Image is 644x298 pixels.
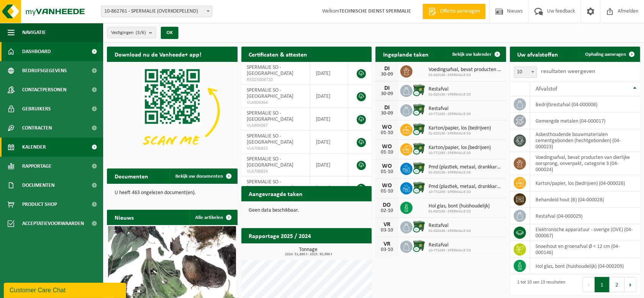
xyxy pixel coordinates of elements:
iframe: chat widget [4,281,128,298]
div: 01-10 [379,130,395,136]
h2: Uw afvalstoffen [510,47,566,62]
td: behandeld hout (B) (04-000028) [530,191,641,208]
td: [DATE] [310,177,348,199]
span: VLA706824 [247,168,304,175]
td: asbesthoudende bouwmaterialen cementgebonden (hechtgebonden) (04-000023) [530,129,641,152]
span: 10 [514,66,537,78]
span: Bedrijfsgegevens [22,61,67,80]
span: SPERMALIE SO - [GEOGRAPHIC_DATA] [247,87,294,99]
span: Contactpersonen [22,80,66,99]
span: RED25008720 [247,77,304,83]
span: 01-020136 - SPERMALIE SO [429,170,502,175]
span: 10-862761 - SPERMALIE (OVERKOEPELEND) [101,6,212,17]
div: 03-10 [379,247,395,253]
td: bedrijfsrestafval (04-000008) [530,96,641,113]
div: 01-10 [379,169,395,175]
span: SPERMALIE SO - [GEOGRAPHIC_DATA] [247,133,294,145]
td: hol glas, bont (huishoudelijk) (04-000209) [530,258,641,274]
div: DI [379,66,395,72]
span: SPERMALIE SO - [GEOGRAPHIC_DATA] [247,156,294,168]
div: DI [379,85,395,91]
button: 1 [595,277,610,292]
span: Kalender [22,138,46,157]
span: Rapportage [22,157,52,176]
span: Gebruikers [22,99,51,118]
span: Offerte aanvragen [438,8,482,15]
div: WO [379,163,395,169]
h3: Tonnage [245,247,372,256]
img: WB-1100-CU [413,181,426,194]
span: 2024: 51,860 t - 2025: 30,996 t [245,253,372,256]
a: Offerte aanvragen [422,4,485,19]
button: Previous [583,277,595,292]
td: karton/papier, los (bedrijven) (04-000026) [530,175,641,191]
span: Restafval [429,106,471,112]
td: [DATE] [310,131,348,154]
div: 1 tot 10 van 13 resultaten [514,276,566,293]
div: WO [379,124,395,130]
a: Bekijk uw kalender [447,47,505,62]
span: 10-772293 - SPERMALIE SO [429,112,471,117]
span: Navigatie [22,23,46,42]
span: Restafval [429,242,471,248]
span: 01-020136 - SPERMALIE SO [429,229,471,233]
span: 01-020136 - SPERMALIE SO [429,131,491,136]
img: WB-1100-CU [413,103,426,116]
label: resultaten weergeven [541,68,595,74]
p: U heeft 463 ongelezen document(en). [115,190,230,196]
img: WB-1100-CU [413,84,426,97]
span: Karton/papier, los (bedrijven) [429,125,491,131]
span: Documenten [22,176,55,195]
h2: Documenten [107,168,156,183]
img: WB-1100-CU [413,162,426,175]
div: 30-09 [379,72,395,77]
span: Product Shop [22,195,57,214]
span: Pmd (plastiek, metaal, drankkartons) (bedrijven) [429,164,502,170]
span: 10-772293 - SPERMALIE SO [429,190,502,194]
img: WB-1100-CU [413,123,426,136]
span: Restafval [429,223,471,229]
a: Bekijk uw documenten [170,168,237,184]
h2: Rapportage 2025 / 2024 [241,228,319,243]
span: VLA904367 [247,123,304,129]
h2: Aangevraagde taken [241,186,311,201]
a: Ophaling aanvragen [579,47,639,62]
div: WO [379,144,395,150]
span: Restafval [429,86,471,92]
div: WO [379,183,395,189]
span: Hol glas, bont (huishoudelijk) [429,203,490,209]
td: gemengde metalen (04-000017) [530,113,641,129]
span: 01-020136 - SPERMALIE SO [429,73,502,78]
span: 10 [514,67,537,78]
span: Voedingsafval, bevat producten van dierlijke oorsprong, onverpakt, categorie 3 [429,67,502,73]
span: 10-772293 - SPERMALIE SO [429,151,491,155]
span: SPERMALIE SO - [GEOGRAPHIC_DATA] [247,65,294,76]
button: 2 [610,277,625,292]
span: Acceptatievoorwaarden [22,214,84,233]
span: Karton/papier, los (bedrijven) [429,145,491,151]
img: WB-1100-CU [413,142,426,155]
td: voedingsafval, bevat producten van dierlijke oorsprong, onverpakt, categorie 3 (04-000024) [530,152,641,175]
div: DO [379,202,395,208]
td: elektronische apparatuur - overige (OVE) (04-000067) [530,224,641,241]
td: restafval (04-000029) [530,208,641,224]
span: Bekijk uw kalender [453,52,492,57]
div: 01-10 [379,150,395,155]
span: VLA706823 [247,146,304,152]
td: [DATE] [310,62,348,85]
h2: Download nu de Vanheede+ app! [107,47,209,62]
td: [DATE] [310,108,348,131]
strong: TECHNISCHE DIENST SPERMALIE [339,8,411,14]
button: OK [161,27,178,39]
span: Contracten [22,118,52,138]
div: 03-10 [379,228,395,233]
span: 10-772293 - SPERMALIE SO [429,248,471,253]
div: VR [379,241,395,247]
button: Vestigingen(3/6) [107,27,156,38]
div: 01-10 [379,189,395,194]
button: Next [625,277,636,292]
img: WB-1100-CU [413,240,426,253]
span: 10-862761 - SPERMALIE (OVERKOEPELEND) [101,6,212,17]
span: VLA904364 [247,100,304,106]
